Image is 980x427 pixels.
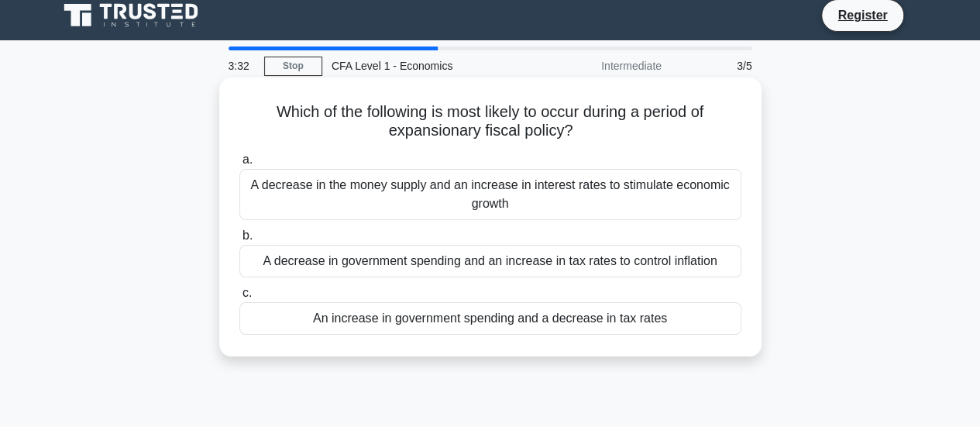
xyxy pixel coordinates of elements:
[322,50,535,81] div: CFA Level 1 - Economics
[219,50,264,81] div: 3:32
[671,50,762,81] div: 3/5
[242,153,253,166] span: a.
[239,302,741,335] div: An increase in government spending and a decrease in tax rates
[828,5,896,25] a: Register
[239,245,741,277] div: A decrease in government spending and an increase in tax rates to control inflation
[264,57,322,76] a: Stop
[535,50,671,81] div: Intermediate
[239,169,741,220] div: A decrease in the money supply and an increase in interest rates to stimulate economic growth
[242,286,252,299] span: c.
[242,229,253,242] span: b.
[238,102,743,141] h5: Which of the following is most likely to occur during a period of expansionary fiscal policy?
